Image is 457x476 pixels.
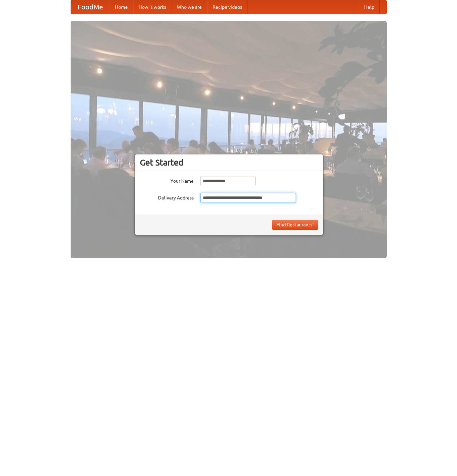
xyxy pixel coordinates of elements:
a: How it works [133,0,172,14]
a: Home [110,0,133,14]
label: Delivery Address [140,193,194,201]
a: Recipe videos [207,0,247,14]
a: Who we are [172,0,207,14]
a: FoodMe [71,0,110,14]
h3: Get Started [140,157,318,168]
button: Find Restaurants! [272,220,318,230]
a: Help [359,0,380,14]
label: Your Name [140,176,194,184]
